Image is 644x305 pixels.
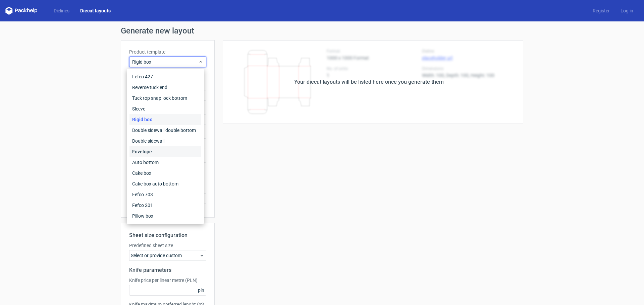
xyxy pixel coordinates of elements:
h2: Sheet size configuration [129,231,206,239]
div: Fefco 427 [129,71,201,82]
h1: Generate new layout [121,27,523,35]
a: Dielines [48,7,75,14]
div: Select or provide custom [129,250,206,261]
div: Double sidewall [129,136,201,146]
div: Cake box auto bottom [129,178,201,189]
div: Auto bottom [129,157,201,168]
div: Fefco 201 [129,200,201,211]
span: Rigid box [132,59,198,65]
div: Tuck top snap lock bottom [129,93,201,103]
span: pln [196,285,206,295]
a: Diecut layouts [75,7,116,14]
div: Your diecut layouts will be listed here once you generate them [294,78,444,86]
a: Log in [615,7,639,14]
a: Register [587,7,615,14]
label: Predefined sheet size [129,242,206,249]
div: Fefco 703 [129,189,201,200]
label: Knife price per linear metre (PLN) [129,277,206,284]
div: Envelope [129,146,201,157]
div: Double sidewall double bottom [129,125,201,136]
h2: Knife parameters [129,266,206,274]
div: Sleeve [129,103,201,114]
label: Product template [129,49,206,55]
div: Reverse tuck end [129,82,201,93]
div: Cake box [129,168,201,178]
div: Pillow box [129,211,201,221]
div: Rigid box [129,114,201,125]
